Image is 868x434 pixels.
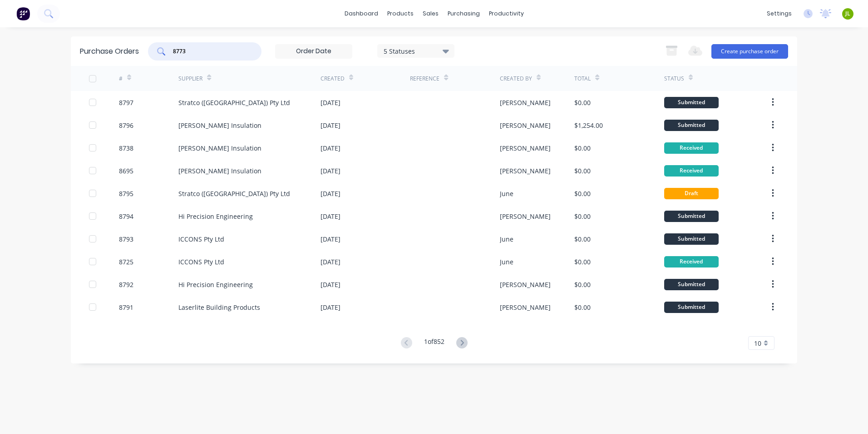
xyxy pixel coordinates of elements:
div: [PERSON_NAME] [500,303,551,312]
div: Stratco ([GEOGRAPHIC_DATA]) Pty Ltd [178,189,290,198]
div: 1 of 852 [424,337,444,350]
div: [DATE] [321,280,340,289]
button: Create purchase order [711,44,788,59]
div: Received [664,142,719,154]
div: 8797 [119,98,133,107]
span: JL [845,10,850,18]
div: [DATE] [321,98,340,107]
div: [DATE] [321,212,340,221]
div: [PERSON_NAME] [500,98,551,107]
div: [DATE] [321,189,340,198]
div: Supplier [178,75,202,83]
span: 10 [754,338,761,348]
div: ICCONS Pty Ltd [178,257,224,267]
div: Submitted [664,211,719,222]
div: [DATE] [321,234,340,244]
div: $0.00 [574,98,591,107]
div: 8796 [119,121,133,130]
div: # [119,75,123,83]
div: Total [574,75,591,83]
div: 8725 [119,257,133,267]
div: Created [321,75,345,83]
div: [PERSON_NAME] [500,212,551,221]
div: Submitted [664,233,719,245]
div: [DATE] [321,303,340,312]
div: purchasing [443,7,484,20]
div: [PERSON_NAME] [500,166,551,176]
div: productivity [484,7,528,20]
div: ICCONS Pty Ltd [178,234,224,244]
div: 8791 [119,303,133,312]
div: 8792 [119,280,133,289]
div: 5 Statuses [384,46,449,56]
div: Created By [500,75,532,83]
div: Submitted [664,302,719,313]
div: Stratco ([GEOGRAPHIC_DATA]) Pty Ltd [178,98,290,107]
div: Status [664,75,684,83]
div: [PERSON_NAME] [500,280,551,289]
div: $0.00 [574,303,591,312]
div: Received [664,256,719,267]
div: [PERSON_NAME] Insulation [178,143,261,153]
div: Draft [664,188,719,199]
input: Order Date [276,45,352,58]
div: Submitted [664,97,719,108]
a: dashboard [340,7,383,20]
div: [DATE] [321,143,340,153]
div: $0.00 [574,166,591,176]
div: [DATE] [321,257,340,267]
div: Reference [410,75,439,83]
div: settings [762,7,796,20]
div: June [500,257,513,267]
div: products [383,7,418,20]
div: Hi Precision Engineering [178,280,253,289]
div: [DATE] [321,121,340,130]
div: [PERSON_NAME] Insulation [178,121,261,130]
div: 8695 [119,166,133,176]
div: $1,254.00 [574,121,603,130]
img: Factory [16,7,30,20]
input: Search purchase orders... [172,47,247,56]
div: $0.00 [574,143,591,153]
div: $0.00 [574,212,591,221]
div: Submitted [664,120,719,131]
div: Laserlite Building Products [178,303,260,312]
div: sales [418,7,443,20]
div: [PERSON_NAME] [500,143,551,153]
div: $0.00 [574,257,591,267]
div: Submitted [664,279,719,290]
div: 8794 [119,212,133,221]
div: $0.00 [574,280,591,289]
div: June [500,234,513,244]
div: Purchase Orders [80,46,139,57]
div: [PERSON_NAME] [500,121,551,130]
div: Hi Precision Engineering [178,212,253,221]
div: [PERSON_NAME] Insulation [178,166,261,176]
div: 8738 [119,143,133,153]
div: [DATE] [321,166,340,176]
div: $0.00 [574,234,591,244]
div: June [500,189,513,198]
div: Received [664,165,719,177]
div: 8793 [119,234,133,244]
div: 8795 [119,189,133,198]
div: $0.00 [574,189,591,198]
